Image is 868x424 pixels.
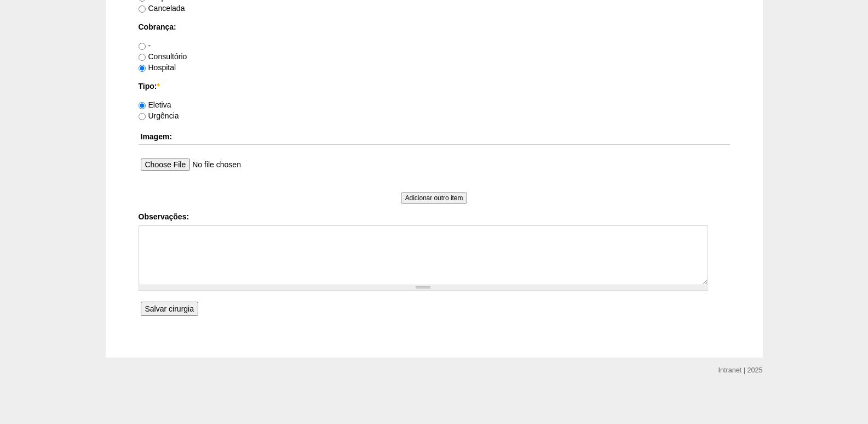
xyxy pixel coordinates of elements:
th: Imagem: [139,129,730,145]
label: - [139,41,151,50]
label: Consultório [139,52,187,61]
input: Cancelada [139,5,146,13]
label: Observações: [139,211,730,222]
input: Eletiva [139,102,146,109]
div: Intranet | 2025 [718,365,763,376]
span: Este campo é obrigatório. [157,82,159,91]
label: Hospital [139,63,176,72]
input: Consultório [139,54,146,61]
input: - [139,43,146,50]
label: Eletiva [139,100,171,109]
input: Urgência [139,113,146,120]
label: Urgência [139,111,179,120]
input: Salvar cirurgia [141,302,198,316]
label: Cobrança: [139,21,730,32]
input: Adicionar outro item [401,193,468,203]
label: Tipo: [139,81,730,92]
input: Hospital [139,65,146,72]
label: Cancelada [139,4,185,13]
